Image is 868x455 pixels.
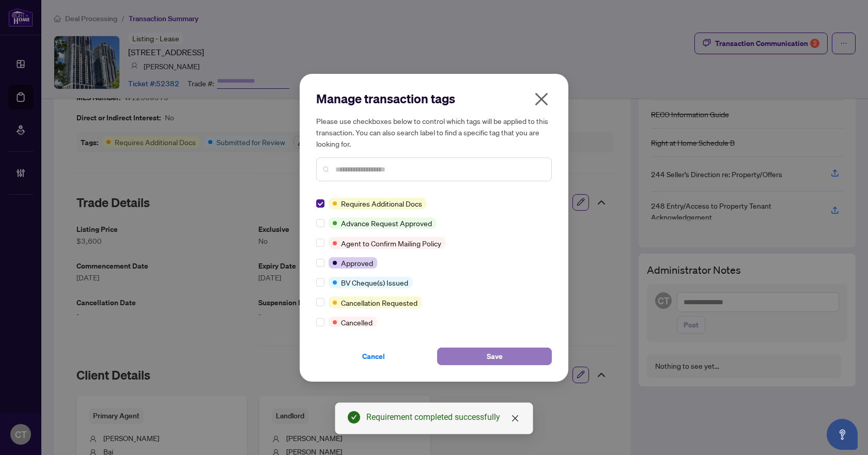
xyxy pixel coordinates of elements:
[341,238,441,249] span: Agent to Confirm Mailing Policy
[316,348,431,365] button: Cancel
[437,348,552,365] button: Save
[511,414,519,422] span: close
[827,419,858,450] button: Open asap
[341,277,408,288] span: BV Cheque(s) Issued
[341,297,417,308] span: Cancellation Requested
[341,198,422,209] span: Requires Additional Docs
[366,411,520,423] div: Requirement completed successfully
[487,348,503,365] span: Save
[341,317,373,328] span: Cancelled
[362,348,385,365] span: Cancel
[509,413,521,424] a: Close
[316,90,552,107] h2: Manage transaction tags
[341,217,432,229] span: Advance Request Approved
[533,91,550,107] span: close
[341,257,373,269] span: Approved
[316,115,552,149] h5: Please use checkboxes below to control which tags will be applied to this transaction. You can al...
[348,411,360,423] span: check-circle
